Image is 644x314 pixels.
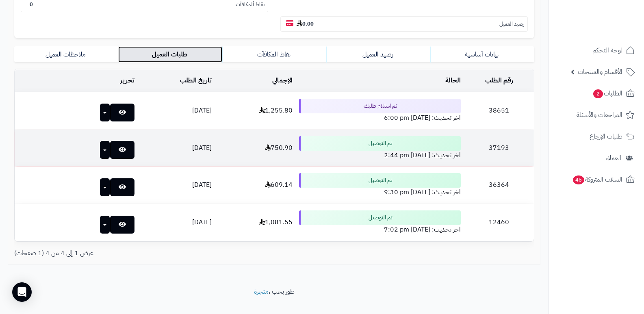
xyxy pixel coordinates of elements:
a: السلات المتروكة46 [554,170,639,189]
td: [DATE] [138,130,215,167]
a: ملاحظات العميل [14,46,118,63]
td: اخر تحديث: [DATE] 2:44 pm [296,130,464,167]
span: السلات المتروكة [572,174,622,185]
div: عرض 1 إلى 4 من 4 (1 صفحات) [8,249,274,258]
div: تم استلام طلبك [299,99,461,113]
small: نقاط ألمكافآت [236,1,265,9]
td: 12460 [464,204,534,241]
img: logo-2.png [589,17,636,34]
td: [DATE] [138,92,215,129]
td: 37193 [464,130,534,167]
div: تم التوصيل [299,136,461,151]
span: المراجعات والأسئلة [577,109,622,121]
td: رقم الطلب [464,69,534,92]
td: [DATE] [138,167,215,204]
a: بيانات أساسية [430,46,534,63]
a: الطلبات2 [554,84,639,103]
td: اخر تحديث: [DATE] 6:00 pm [296,92,464,129]
b: 0.00 [297,20,314,28]
a: متجرة [254,287,269,297]
span: الأقسام والمنتجات [578,66,622,78]
td: اخر تحديث: [DATE] 7:02 pm [296,204,464,241]
a: لوحة التحكم [554,41,639,60]
b: 0 [30,0,33,8]
a: نقاط المكافآت [222,46,326,63]
span: لوحة التحكم [592,45,622,56]
td: 1,255.80 [215,92,295,129]
a: رصيد العميل [326,46,430,63]
td: اخر تحديث: [DATE] 9:30 pm [296,167,464,204]
td: الحالة [296,69,464,92]
td: 750.90 [215,130,295,167]
div: تم التوصيل [299,173,461,188]
a: المراجعات والأسئلة [554,105,639,125]
td: تحرير [15,69,138,92]
span: 46 [572,175,584,185]
td: 36364 [464,167,534,204]
span: العملاء [605,152,621,164]
a: العملاء [554,148,639,168]
td: الإجمالي [215,69,295,92]
a: طلبات الإرجاع [554,127,639,146]
span: طلبات الإرجاع [590,131,622,142]
td: 609.14 [215,167,295,204]
span: الطلبات [592,88,622,99]
td: 38651 [464,92,534,129]
small: رصيد العميل [499,20,524,28]
a: طلبات العميل [118,46,222,63]
td: [DATE] [138,204,215,241]
td: 1,081.55 [215,204,295,241]
div: Open Intercom Messenger [12,282,32,302]
div: تم التوصيل [299,210,461,225]
td: تاريخ الطلب [138,69,215,92]
span: 2 [593,89,603,99]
